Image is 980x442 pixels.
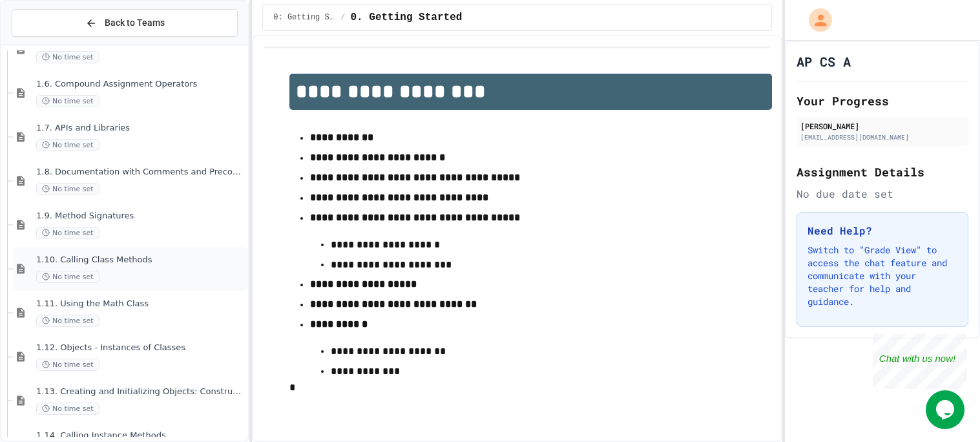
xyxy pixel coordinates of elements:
[36,271,99,283] span: No time set
[808,244,957,308] p: Switch to "Grade View" to access the chat feature and communicate with your teacher for help and ...
[36,255,245,266] span: 1.10. Calling Class Methods
[800,120,964,132] div: [PERSON_NAME]
[105,16,165,30] span: Back to Teams
[36,342,245,353] span: 1.12. Objects - Instances of Classes
[36,403,99,415] span: No time set
[795,5,835,35] div: My Account
[797,163,968,181] h2: Assignment Details
[36,359,99,371] span: No time set
[351,10,463,25] span: 0. Getting Started
[340,12,345,23] span: /
[36,227,99,239] span: No time set
[926,390,967,429] iframe: chat widget
[36,315,99,327] span: No time set
[797,186,968,202] div: No due date set
[36,123,245,134] span: 1.7. APIs and Libraries
[797,52,851,70] h1: AP CS A
[36,95,99,107] span: No time set
[36,51,99,63] span: No time set
[12,9,238,37] button: Back to Teams
[808,223,957,238] h3: Need Help?
[800,132,964,142] div: [EMAIL_ADDRESS][DOMAIN_NAME]
[36,79,245,90] span: 1.6. Compound Assignment Operators
[36,299,245,310] span: 1.11. Using the Math Class
[36,167,245,178] span: 1.8. Documentation with Comments and Preconditions
[797,92,968,110] h2: Your Progress
[36,139,99,151] span: No time set
[873,334,967,389] iframe: chat widget
[36,211,245,222] span: 1.9. Method Signatures
[36,386,245,397] span: 1.13. Creating and Initializing Objects: Constructors
[36,183,99,195] span: No time set
[273,12,335,23] span: 0: Getting Started
[36,430,245,441] span: 1.14. Calling Instance Methods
